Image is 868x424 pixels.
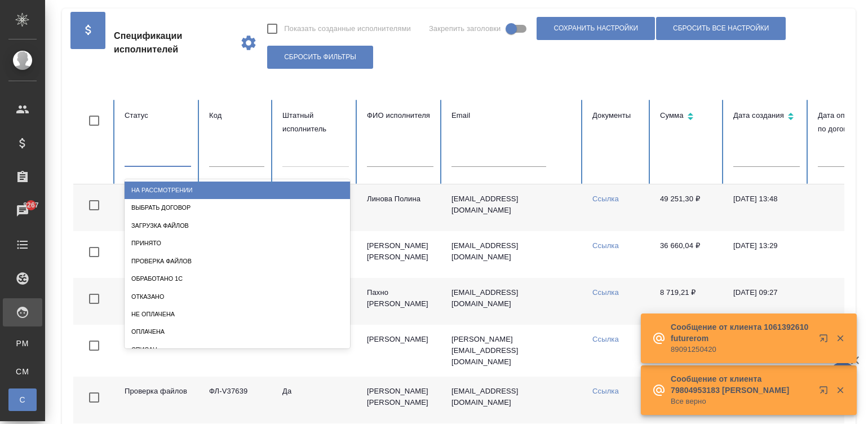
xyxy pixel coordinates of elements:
[829,385,852,395] button: Закрыть
[14,338,31,349] span: PM
[358,377,442,423] td: [PERSON_NAME] [PERSON_NAME]
[116,231,200,278] td: Выбрать договор
[8,388,37,411] a: С
[125,199,350,217] div: Выбрать договор
[537,17,655,40] button: Сохранить настройки
[442,231,583,278] td: [EMAIL_ADDRESS][DOMAIN_NAME]
[8,332,37,355] a: PM
[3,197,42,225] a: 8267
[14,394,31,405] span: С
[125,341,350,359] div: Списан
[442,278,583,325] td: [EMAIL_ADDRESS][DOMAIN_NAME]
[671,373,812,396] p: Сообщение от клиента 79804953183 [PERSON_NAME]
[592,241,619,250] a: Ссылка
[209,109,264,122] div: Код
[116,325,200,377] td: Выбрать договор
[592,335,619,343] a: Ссылка
[651,231,724,278] td: 36 660,04 ₽
[656,17,786,40] button: Сбросить все настройки
[125,217,350,235] div: Загрузка файлов
[267,46,373,69] button: Сбросить фильтры
[671,321,812,344] p: Сообщение от клиента 1061392610 futurerom
[429,23,501,34] span: Закрепить заголовки
[116,184,200,231] td: Выбрать договор
[284,23,411,34] span: Показать созданные исполнителями
[8,360,37,383] a: CM
[273,325,358,377] td: Да
[82,193,106,217] span: Toggle Row Selected
[200,377,273,423] td: ФЛ-V37639
[82,240,106,264] span: Toggle Row Selected
[125,323,350,341] div: Оплачена
[125,253,350,270] div: Проверка файлов
[592,195,619,203] a: Ссылка
[812,327,839,354] button: Открыть в новой вкладке
[553,24,638,33] span: Сохранить настройки
[14,366,31,377] span: CM
[200,325,273,377] td: ФЛ-V37651
[660,109,715,125] div: Сортировка
[651,184,724,231] td: 49 251,30 ₽
[592,109,642,122] div: Документы
[125,235,350,252] div: Принято
[125,306,350,323] div: Не оплачена
[367,109,433,122] div: ФИО исполнителя
[125,109,191,122] div: Статус
[651,278,724,325] td: 8 719,21 ₽
[82,287,106,311] span: Toggle Row Selected
[82,386,106,409] span: Toggle Row Selected
[442,325,583,377] td: [PERSON_NAME][EMAIL_ADDRESS][DOMAIN_NAME]
[358,231,442,278] td: [PERSON_NAME] [PERSON_NAME]
[451,109,574,122] div: Email
[358,278,442,325] td: Пахно [PERSON_NAME]
[442,377,583,423] td: [EMAIL_ADDRESS][DOMAIN_NAME]
[125,288,350,306] div: Отказано
[116,278,200,325] td: Выбрать договор
[671,344,812,355] p: 89091250420
[358,184,442,231] td: Линова Полина
[116,377,200,423] td: Проверка файлов
[284,52,356,62] span: Сбросить фильтры
[442,184,583,231] td: [EMAIL_ADDRESS][DOMAIN_NAME]
[724,231,809,278] td: [DATE] 13:29
[16,200,45,211] span: 8267
[125,270,350,288] div: Обработано 1С
[733,109,800,125] div: Сортировка
[673,24,769,33] span: Сбросить все настройки
[358,325,442,377] td: [PERSON_NAME]
[671,396,812,407] p: Все верно
[282,109,349,136] div: Штатный исполнитель
[724,278,809,325] td: [DATE] 09:27
[724,184,809,231] td: [DATE] 13:48
[114,29,231,56] span: Спецификации исполнителей
[82,334,106,357] span: Toggle Row Selected
[829,333,852,343] button: Закрыть
[592,387,619,395] a: Ссылка
[273,377,358,423] td: Да
[125,182,350,199] div: На рассмотрении
[592,288,619,297] a: Ссылка
[812,379,839,406] button: Открыть в новой вкладке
